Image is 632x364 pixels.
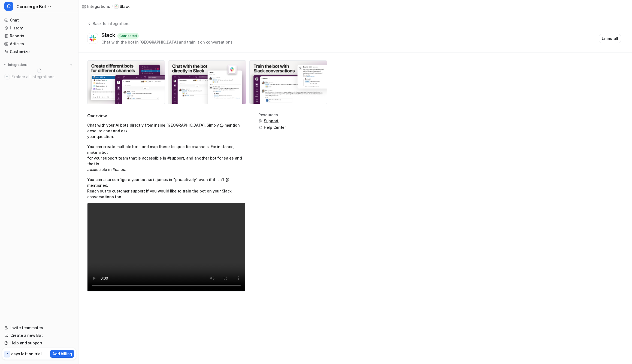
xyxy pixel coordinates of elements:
[2,48,76,56] a: Customize
[2,16,76,24] a: Chat
[2,339,76,347] a: Help and support
[264,118,279,124] span: Support
[50,350,74,358] button: Add billing
[2,24,76,32] a: History
[115,5,118,8] img: Slack icon
[258,118,286,124] button: Support
[8,63,28,67] p: Integrations
[87,21,130,32] button: Back to integrations
[82,4,110,9] a: Integrations
[3,63,7,67] img: expand menu
[258,119,262,123] img: support.svg
[11,72,74,81] span: Explore all integrations
[69,63,73,67] img: menu_add.svg
[52,351,72,357] p: Add billing
[101,32,117,38] div: Slack
[87,113,245,119] h2: Overview
[2,332,76,339] a: Create a new Bot
[114,4,130,9] a: Slack iconSlack
[112,4,113,9] span: /
[2,73,76,81] a: Explore all integrations
[4,2,13,11] span: C
[6,352,8,357] p: 7
[258,113,286,117] div: Resources
[117,33,139,39] div: Connected
[2,40,76,48] a: Articles
[87,144,245,172] p: You can create multiple bots and map these to specific channels. For instance, make a bot for you...
[16,3,46,10] span: Concierge Bot
[87,122,245,139] p: Chat with your AI bots directly from inside [GEOGRAPHIC_DATA]. Simply @ mention eesel to chat and...
[2,32,76,40] a: Reports
[4,74,10,79] img: explore all integrations
[89,34,97,43] img: Slack logo
[87,177,245,200] p: You can also configure your bot so it jumps in "proactively" even if it isn't @ mentioned. Reach ...
[91,21,130,26] div: Back to integrations
[258,125,286,130] button: Help Center
[101,39,232,45] div: Chat with the bot in [GEOGRAPHIC_DATA] and train it on conversations
[11,351,42,357] p: days left on trial
[2,324,76,332] a: Invite teammates
[2,62,29,68] button: Integrations
[258,126,262,129] img: support.svg
[264,125,286,130] span: Help Center
[87,203,245,292] video: Your browser does not support the video tag.
[599,34,621,43] button: Uninstall
[120,4,130,9] p: Slack
[87,4,110,9] div: Integrations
